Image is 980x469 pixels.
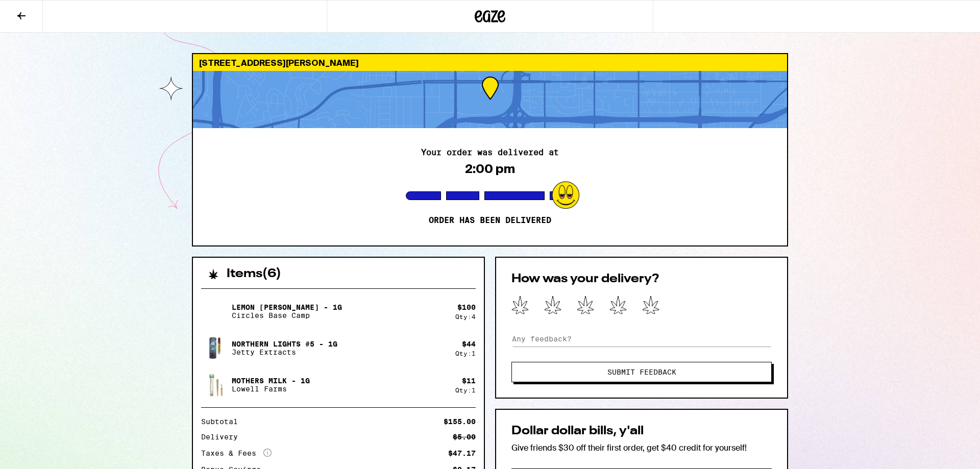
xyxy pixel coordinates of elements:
p: Jetty Extracts [232,348,337,356]
div: $47.17 [448,450,476,457]
img: Mothers Milk - 1g [201,371,230,399]
p: Mothers Milk - 1g [232,377,310,385]
p: Lemon [PERSON_NAME] - 1g [232,303,342,311]
input: Any feedback? [511,331,772,347]
p: Circles Base Camp [232,311,342,319]
div: Subtotal [201,418,245,425]
div: $ 44 [462,340,476,348]
img: Lemon Runtz - 1g [201,297,230,326]
div: Qty: 1 [455,350,476,357]
div: $155.00 [444,418,476,425]
button: Submit Feedback [511,362,772,382]
p: Give friends $30 off their first order, get $40 credit for yourself! [511,442,772,453]
span: Submit Feedback [607,368,676,376]
h2: Dollar dollar bills, y'all [511,425,772,437]
h2: Items ( 6 ) [227,268,281,280]
h2: Your order was delivered at [421,149,559,157]
div: Taxes & Fees [201,449,272,458]
h2: How was your delivery? [511,273,772,285]
div: [STREET_ADDRESS][PERSON_NAME] [193,54,787,71]
div: 2:00 pm [465,162,515,176]
img: Northern Lights #5 - 1g [201,334,230,362]
p: Order has been delivered [429,215,551,226]
div: Qty: 1 [455,387,476,393]
p: Lowell Farms [232,385,310,393]
p: Northern Lights #5 - 1g [232,340,337,348]
div: Delivery [201,433,245,440]
div: $ 100 [457,303,476,311]
div: $5.00 [453,433,476,440]
div: Qty: 4 [455,313,476,320]
div: $ 11 [462,377,476,385]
